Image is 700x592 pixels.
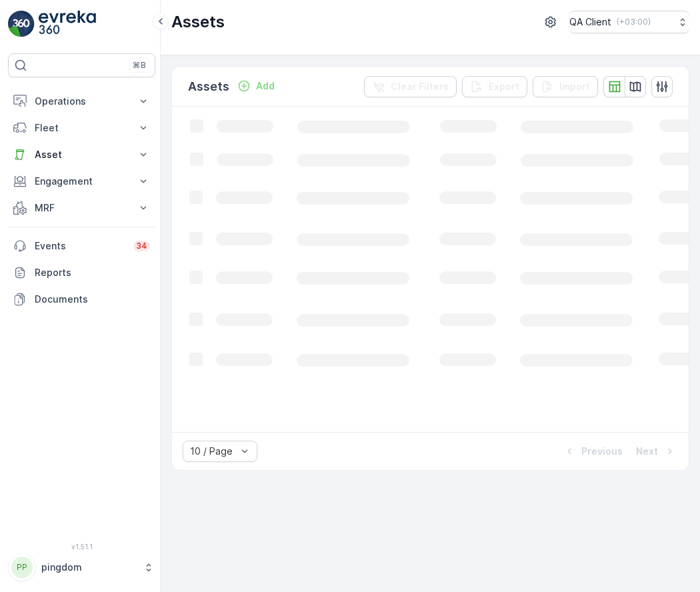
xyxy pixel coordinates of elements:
[35,175,129,188] p: Engagement
[35,148,129,161] p: Asset
[617,17,651,27] p: ( +03:00 )
[35,121,129,135] p: Fleet
[8,233,155,259] a: Events34
[8,553,155,581] button: PPpingdom
[559,80,590,93] p: Import
[256,79,275,93] p: Add
[8,88,155,115] button: Operations
[188,77,229,96] p: Assets
[35,239,125,253] p: Events
[569,15,611,29] p: QA Client
[581,445,623,458] p: Previous
[635,443,678,459] button: Next
[8,286,155,313] a: Documents
[35,266,150,279] p: Reports
[171,11,225,33] p: Assets
[8,11,35,37] img: logo
[462,76,527,97] button: Export
[133,60,146,71] p: ⌘B
[8,195,155,221] button: MRF
[41,561,137,574] p: pingdom
[569,11,689,33] button: QA Client(+03:00)
[489,80,519,93] p: Export
[8,259,155,286] a: Reports
[8,168,155,195] button: Engagement
[232,78,280,94] button: Add
[561,443,624,459] button: Previous
[391,80,449,93] p: Clear Filters
[533,76,598,97] button: Import
[636,445,658,458] p: Next
[11,557,33,578] div: PP
[8,141,155,168] button: Asset
[8,543,155,551] span: v 1.51.1
[136,241,147,251] p: 34
[35,95,129,108] p: Operations
[364,76,457,97] button: Clear Filters
[39,11,96,37] img: logo_light-DOdMpM7g.png
[35,293,150,306] p: Documents
[35,201,129,215] p: MRF
[8,115,155,141] button: Fleet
